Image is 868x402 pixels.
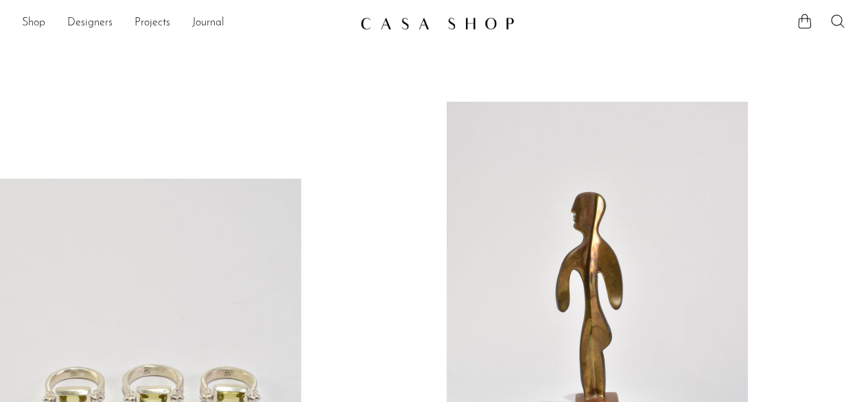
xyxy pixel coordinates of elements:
[134,14,170,32] a: Projects
[67,14,113,32] a: Designers
[192,14,224,32] a: Journal
[22,14,45,32] a: Shop
[22,12,349,35] nav: Desktop navigation
[22,12,349,35] ul: NEW HEADER MENU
